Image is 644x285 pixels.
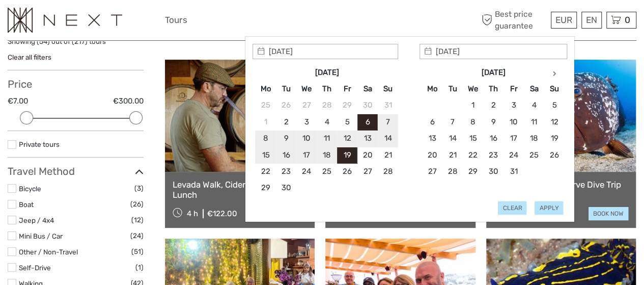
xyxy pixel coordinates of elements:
td: 25 [524,147,544,163]
span: (3) [134,183,144,194]
td: 10 [296,131,317,147]
div: EN [581,12,602,29]
label: 54 [39,37,47,46]
td: 29 [256,180,276,196]
span: Best price guarantee [479,9,548,31]
td: 19 [544,131,565,147]
td: 30 [483,164,503,180]
td: 5 [544,97,565,114]
label: 217 [74,37,85,46]
td: 2 [483,97,503,114]
td: 11 [317,131,337,147]
td: 25 [317,164,337,180]
button: Open LiveChat chat widget [117,16,129,28]
td: 28 [378,164,398,180]
td: 24 [296,164,317,180]
td: 16 [483,131,503,147]
td: 13 [422,131,442,147]
a: Private tours [19,140,60,148]
a: Boat [19,200,34,209]
td: 14 [378,131,398,147]
td: 8 [463,114,483,130]
td: 4 [317,114,337,130]
a: Bicycle [19,185,41,193]
th: Tu [442,81,463,97]
label: €7.00 [8,96,28,107]
td: 1 [256,114,276,130]
td: 20 [422,147,442,163]
div: €122.00 [207,209,237,218]
td: 23 [276,164,296,180]
td: 20 [357,147,378,163]
a: Jeep / 4x4 [19,216,54,224]
th: Fr [503,81,524,97]
td: 26 [337,164,357,180]
td: 8 [256,131,276,147]
td: 15 [463,131,483,147]
td: 9 [276,131,296,147]
label: €300.00 [113,96,144,107]
td: 3 [296,114,317,130]
a: Levada Walk, Cider Tasting & Lunch [173,179,307,200]
th: Su [378,81,398,97]
h3: Price [8,78,144,90]
td: 7 [378,114,398,130]
th: Mo [256,81,276,97]
th: We [296,81,317,97]
a: Self-Drive [19,264,51,272]
span: (51) [131,246,144,257]
td: 10 [503,114,524,130]
th: Mo [422,81,442,97]
td: 11 [524,114,544,130]
td: 6 [422,114,442,130]
td: 23 [483,147,503,163]
th: [DATE] [442,64,544,81]
span: (26) [130,198,144,210]
p: We're away right now. Please check back later! [14,18,115,26]
span: 0 [623,15,632,25]
th: [DATE] [276,64,378,81]
td: 27 [296,97,317,114]
span: EUR [555,15,572,25]
td: 17 [296,147,317,163]
td: 3 [503,97,524,114]
td: 9 [483,114,503,130]
span: (1) [135,262,144,273]
td: 19 [337,147,357,163]
td: 16 [276,147,296,163]
td: 30 [357,97,378,114]
span: 4 h [187,209,198,218]
th: Fr [337,81,357,97]
button: Clear [498,201,526,215]
td: 29 [337,97,357,114]
th: Th [317,81,337,97]
td: 31 [378,97,398,114]
td: 6 [357,114,378,130]
td: 15 [256,147,276,163]
td: 25 [256,97,276,114]
td: 26 [544,147,565,163]
td: 12 [337,131,357,147]
th: Th [483,81,503,97]
td: 28 [442,164,463,180]
td: 18 [524,131,544,147]
td: 4 [524,97,544,114]
th: Sa [357,81,378,97]
td: 18 [317,147,337,163]
a: Mini Bus / Car [19,232,63,240]
td: 7 [442,114,463,130]
td: 28 [317,97,337,114]
span: (12) [131,214,144,226]
td: 13 [357,131,378,147]
td: 22 [256,164,276,180]
img: 3282-a978e506-1cde-4c38-be18-ebef36df7ad8_logo_small.png [8,8,122,33]
button: Apply [535,201,563,215]
a: Other / Non-Travel [19,248,78,256]
td: 21 [442,147,463,163]
th: Su [544,81,565,97]
td: 27 [422,164,442,180]
td: 12 [544,114,565,130]
th: Sa [524,81,544,97]
td: 31 [503,164,524,180]
td: 30 [276,180,296,196]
